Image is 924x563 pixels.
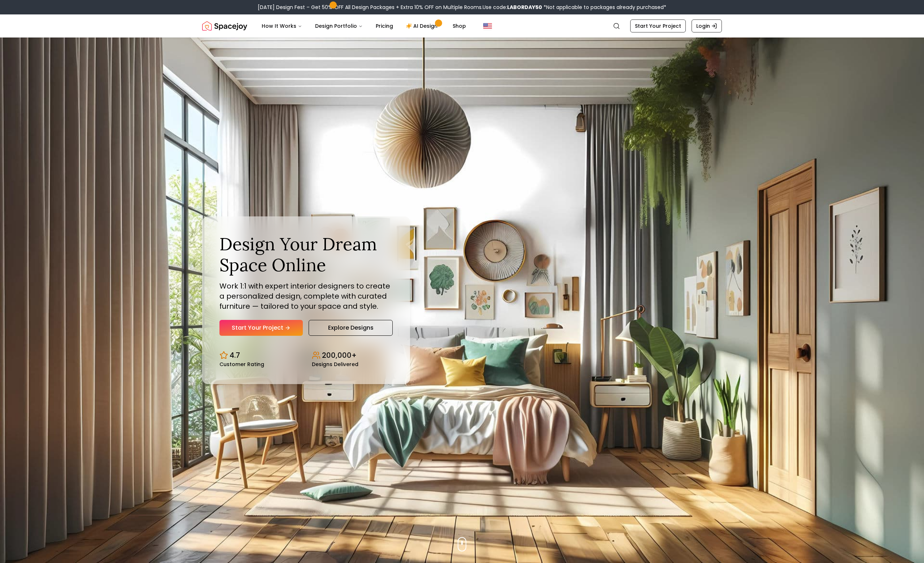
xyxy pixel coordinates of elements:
span: *Not applicable to packages already purchased* [542,4,666,11]
nav: Main [256,19,472,33]
small: Customer Rating [219,362,264,367]
p: 200,000+ [322,350,357,360]
b: LABORDAY50 [507,4,542,11]
a: Spacejoy [202,19,247,33]
a: Login [692,19,722,32]
a: Explore Designs [309,320,393,336]
a: Start Your Project [219,320,303,336]
a: Shop [447,19,472,33]
h1: Design Your Dream Space Online [219,234,393,275]
span: Use code: [483,4,542,11]
img: Spacejoy Logo [202,19,247,33]
div: Design stats [219,344,393,367]
small: Designs Delivered [312,362,358,367]
button: How It Works [256,19,308,33]
p: Work 1:1 with expert interior designers to create a personalized design, complete with curated fu... [219,281,393,311]
a: Pricing [370,19,399,33]
a: Start Your Project [630,19,686,32]
a: AI Design [400,19,445,33]
button: Design Portfolio [309,19,369,33]
img: United States [483,22,492,30]
p: 4.7 [230,350,240,360]
div: [DATE] Design Fest – Get 50% OFF All Design Packages + Extra 10% OFF on Multiple Rooms. [258,4,666,11]
nav: Global [202,14,722,38]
